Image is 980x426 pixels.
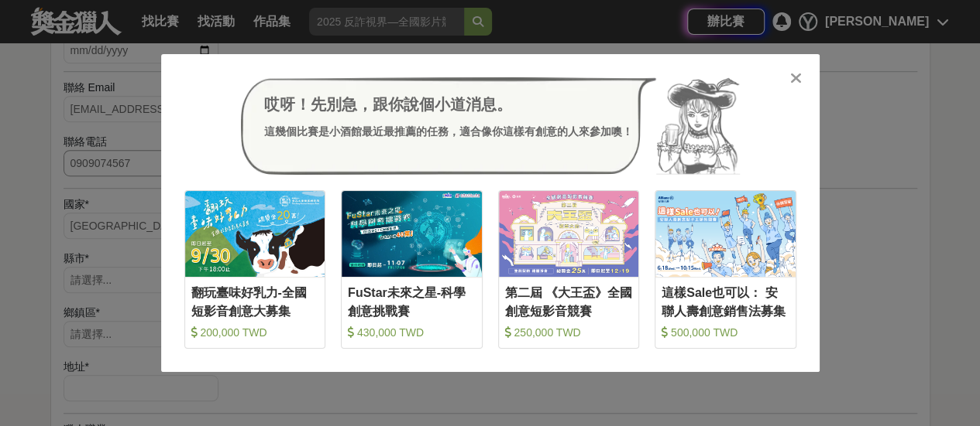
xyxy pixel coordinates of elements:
[185,191,325,277] img: Cover Image
[662,325,789,340] div: 500,000 TWD
[184,190,326,349] a: Cover Image翻玩臺味好乳力-全國短影音創意大募集 200,000 TWD
[656,77,740,175] img: Avatar
[264,124,633,140] div: 這幾個比賽是小酒館最近最推薦的任務，適合像你這樣有創意的人來參加噢！
[191,284,319,319] div: 翻玩臺味好乳力-全國短影音創意大募集
[499,191,639,277] img: Cover Image
[655,190,796,349] a: Cover Image這樣Sale也可以： 安聯人壽創意銷售法募集 500,000 TWD
[655,191,796,277] img: Cover Image
[505,325,633,340] div: 250,000 TWD
[498,190,640,349] a: Cover Image第二屆 《大王盃》全國創意短影音競賽 250,000 TWD
[264,93,633,116] div: 哎呀！先別急，跟你說個小道消息。
[191,325,319,340] div: 200,000 TWD
[348,284,476,319] div: FuStar未來之星-科學創意挑戰賽
[662,284,789,319] div: 這樣Sale也可以： 安聯人壽創意銷售法募集
[342,191,482,277] img: Cover Image
[348,325,476,340] div: 430,000 TWD
[341,190,483,349] a: Cover ImageFuStar未來之星-科學創意挑戰賽 430,000 TWD
[505,284,633,319] div: 第二屆 《大王盃》全國創意短影音競賽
